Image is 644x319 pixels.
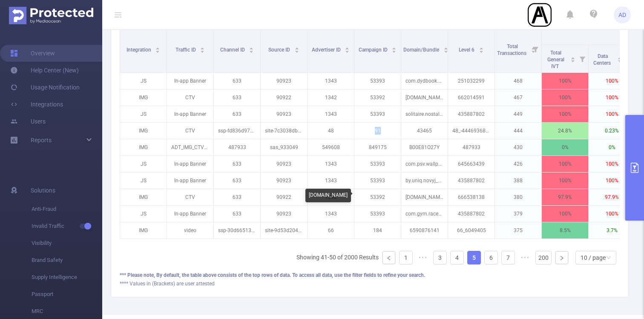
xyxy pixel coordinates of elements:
p: 633 [214,106,260,122]
p: 467 [495,89,541,106]
div: Sort [345,46,350,51]
span: Data Centers [593,53,612,66]
p: com.dydbook.cck [401,73,448,89]
p: 100% [542,89,588,106]
i: icon: caret-down [618,59,622,61]
p: video [167,222,213,239]
li: 7 [501,251,515,264]
a: Reports [31,132,52,149]
p: 91 [354,123,401,139]
i: icon: caret-down [479,49,483,52]
p: 100% [589,206,635,222]
div: Sort [200,46,205,51]
span: Domain/Bundle [403,47,440,53]
p: 251032299 [448,73,494,89]
p: 487933 [214,139,260,155]
p: JS [120,73,167,89]
a: 200 [536,251,551,264]
p: In-app Banner [167,172,213,189]
p: 487933 [448,139,494,155]
p: 3.7% [589,222,635,239]
span: ••• [416,251,430,264]
p: ssp-fd836d97109946e7 [214,123,260,139]
span: Advertiser ID [312,47,342,53]
p: 0% [542,139,588,155]
span: Passport [32,286,102,303]
p: 90923 [261,106,307,122]
span: Total General IVT [547,50,564,69]
p: In-app Banner [167,206,213,222]
a: 6 [485,251,497,264]
p: 1343 [308,106,354,122]
li: 4 [450,251,464,264]
i: icon: caret-up [443,46,448,49]
div: [DOMAIN_NAME] [305,189,351,202]
i: Filter menu [576,45,588,72]
p: 633 [214,156,260,172]
p: In-app Banner [167,73,213,89]
span: Invalid Traffic [32,218,102,235]
li: 200 [535,251,552,264]
p: 100% [542,172,588,189]
p: 426 [495,156,541,172]
i: icon: right [559,256,564,261]
p: IMG [120,222,167,239]
i: icon: caret-down [249,49,254,52]
li: 1 [399,251,413,264]
p: ssp-30d66513c2f74616 [214,222,260,239]
p: JS [120,206,167,222]
a: Overview [10,45,55,62]
p: 100% [542,156,588,172]
p: 100% [542,106,588,122]
p: site-7c3038db1bf0c5f0 [261,123,307,139]
li: 3 [433,251,447,264]
p: 1343 [308,172,354,189]
p: 100% [589,73,635,89]
p: In-app Banner [167,156,213,172]
p: 100% [589,89,635,106]
i: icon: down [606,255,611,261]
p: 184 [354,222,401,239]
p: 1342 [308,89,354,106]
p: 633 [214,189,260,205]
p: 48_-4446936859041002824 [448,123,494,139]
p: 1343 [308,156,354,172]
i: Filter menu [529,26,541,72]
p: 43465 [401,123,448,139]
p: CTV [167,189,213,205]
span: Level 6 [459,47,476,53]
i: icon: caret-up [345,46,350,49]
p: 375 [495,222,541,239]
li: 6 [484,251,498,264]
i: icon: caret-down [294,49,299,52]
i: icon: caret-up [479,46,483,49]
p: 24.8% [542,123,588,139]
i: icon: caret-down [392,49,397,52]
p: site-9d53d20465e794e6 [261,222,307,239]
i: icon: caret-up [200,46,205,49]
p: JS [120,106,167,122]
p: IMG [120,139,167,155]
p: JS [120,156,167,172]
p: CTV [167,89,213,106]
span: Reports [31,137,52,144]
a: 1 [400,251,412,264]
p: 849175 [354,139,401,155]
p: 549608 [308,139,354,155]
a: 3 [434,251,446,264]
span: AD [618,6,626,23]
p: 645663439 [448,156,494,172]
li: Previous Page [382,251,396,264]
p: IMG [120,189,167,205]
div: Sort [294,46,299,51]
span: Channel ID [220,47,246,53]
p: 435887802 [448,206,494,222]
p: 633 [214,73,260,89]
p: 449 [495,106,541,122]
i: icon: caret-down [443,49,448,52]
p: 90922 [261,189,307,205]
a: 4 [451,251,463,264]
li: Showing 41-50 of 2000 Results [296,251,379,264]
p: 1343 [308,206,354,222]
span: Integration [126,47,152,53]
